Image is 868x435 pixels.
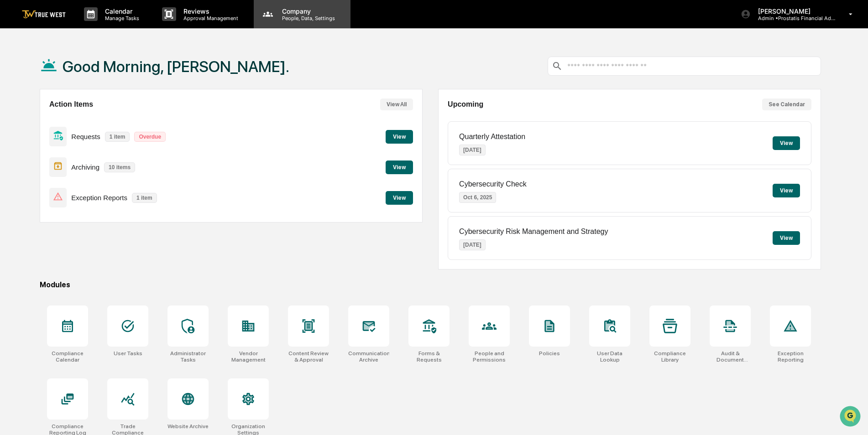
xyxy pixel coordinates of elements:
[155,72,166,83] button: Start new chat
[71,163,99,171] p: Archiving
[104,162,135,172] p: 10 items
[18,115,59,124] span: Preclearance
[459,239,486,250] p: [DATE]
[22,10,66,19] img: logo
[770,350,811,363] div: Exception Reporting
[228,350,269,363] div: Vendor Management
[275,7,340,15] p: Company
[348,350,389,363] div: Communications Archive
[64,154,110,161] a: Powered byPylon
[288,350,329,363] div: Content Review & Approval
[386,193,413,202] a: View
[5,111,63,128] a: 🖐️Preclearance
[386,191,413,205] button: View
[380,98,413,110] button: View All
[762,98,811,110] button: See Calendar
[91,155,110,161] span: Pylon
[459,228,608,236] p: Cybersecurity Risk Management and Strategy
[31,79,115,86] div: We're available if you need us!
[9,70,26,86] img: 1746055101610-c473b297-6a78-478c-a979-82029cc54cd1
[751,7,836,15] p: [PERSON_NAME]
[134,132,166,142] p: Overdue
[710,350,751,363] div: Audit & Document Logs
[71,133,100,140] p: Requests
[386,132,413,140] a: View
[386,161,413,174] button: View
[75,115,113,124] span: Attestations
[649,350,690,363] div: Compliance Library
[98,15,144,21] p: Manage Tasks
[63,111,117,128] a: 🗄️Attestations
[167,423,209,430] div: Website Archive
[31,70,150,79] div: Start new chat
[408,350,450,363] div: Forms & Requests
[71,194,127,202] p: Exception Reports
[105,132,130,142] p: 1 item
[18,132,58,141] span: Data Lookup
[49,100,93,109] h2: Action Items
[9,133,16,140] div: 🔎
[448,100,483,109] h2: Upcoming
[459,145,486,155] p: [DATE]
[386,162,413,171] a: View
[167,350,209,363] div: Administrator Tasks
[114,350,142,357] div: User Tasks
[773,136,800,150] button: View
[98,7,144,15] p: Calendar
[469,350,510,363] div: People and Permissions
[386,130,413,144] button: View
[839,405,863,430] iframe: Open customer support
[9,19,166,34] p: How can we help?
[589,350,630,363] div: User Data Lookup
[773,184,800,197] button: View
[66,116,73,123] div: 🗄️
[132,193,157,203] p: 1 item
[751,15,836,21] p: Admin • Prostatis Financial Advisors
[5,129,61,145] a: 🔎Data Lookup
[539,350,560,357] div: Policies
[275,15,340,21] p: People, Data, Settings
[459,133,525,141] p: Quarterly Attestation
[9,116,16,123] div: 🖐️
[47,350,88,363] div: Compliance Calendar
[40,280,821,289] div: Modules
[63,57,289,76] h1: Good Morning, [PERSON_NAME].
[176,15,243,21] p: Approval Management
[459,180,527,188] p: Cybersecurity Check
[773,231,800,245] button: View
[459,192,496,203] p: Oct 6, 2025
[176,7,243,15] p: Reviews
